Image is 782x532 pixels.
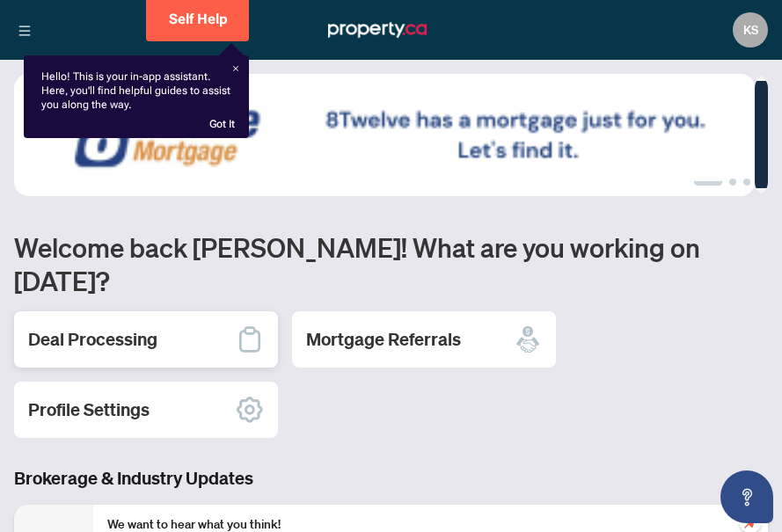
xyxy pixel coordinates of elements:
h1: Welcome back [PERSON_NAME]! What are you working on [DATE]? [14,230,768,297]
span: menu [18,25,31,37]
div: Hello! This is your in-app assistant. Here, you'll find helpful guides to assist you along the way. [41,69,231,131]
button: 3 [743,179,750,186]
span: KS [743,20,758,40]
img: Slide 0 [14,74,755,196]
button: 1 [694,179,722,186]
span: Self Help [169,11,228,27]
h2: Profile Settings [28,397,150,422]
h3: Brokerage & Industry Updates [14,466,768,491]
h2: Mortgage Referrals [306,327,461,352]
div: Got It [209,117,235,131]
button: Open asap [720,470,773,523]
h2: Deal Processing [28,327,157,352]
button: 2 [729,179,736,186]
img: logo [328,18,427,42]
